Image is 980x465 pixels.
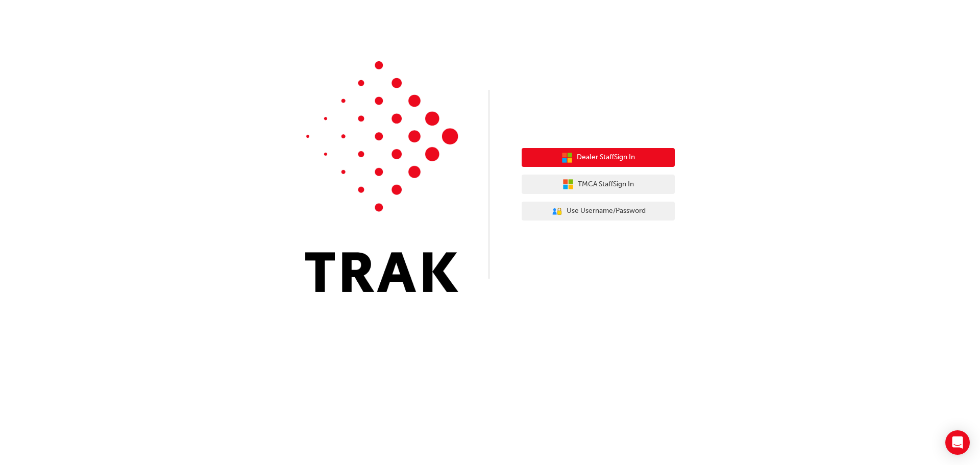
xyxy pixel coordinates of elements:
[945,430,970,455] div: Open Intercom Messenger
[578,179,634,190] span: TMCA Staff Sign In
[522,175,675,194] button: TMCA StaffSign In
[577,152,635,163] span: Dealer Staff Sign In
[567,205,646,217] span: Use Username/Password
[305,61,458,292] img: Trak
[522,202,675,221] button: Use Username/Password
[522,148,675,167] button: Dealer StaffSign In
